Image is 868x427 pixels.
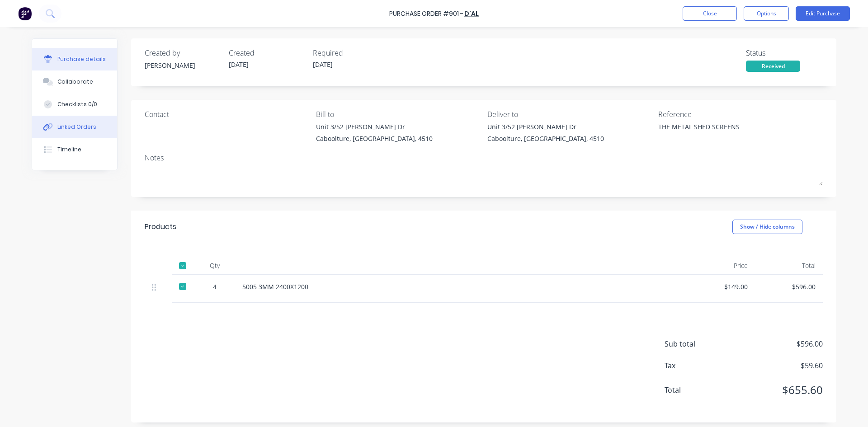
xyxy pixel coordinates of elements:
[316,122,433,131] div: Unit 3/52 [PERSON_NAME] Dr
[687,257,755,275] div: Price
[32,93,117,116] button: Checklists 0/0
[313,47,390,58] div: Required
[32,70,117,93] button: Collaborate
[202,282,228,291] div: 4
[145,152,823,163] div: Notes
[665,360,732,371] span: Tax
[194,257,235,275] div: Qty
[57,100,97,108] div: Checklists 0/0
[57,145,81,154] div: Timeline
[683,6,737,21] button: Close
[32,48,117,70] button: Purchase details
[32,116,117,138] button: Linked Orders
[242,282,680,291] div: 5005 3MM 2400X1200
[316,134,433,143] div: Caboolture, [GEOGRAPHIC_DATA], 4510
[694,282,748,291] div: $149.00
[732,220,802,234] button: Show / Hide columns
[32,138,117,161] button: Timeline
[145,61,222,70] div: [PERSON_NAME]
[316,109,481,120] div: Bill to
[57,78,93,86] div: Collaborate
[755,257,823,275] div: Total
[665,385,732,395] span: Total
[389,9,463,19] div: Purchase Order #901 -
[229,47,306,58] div: Created
[746,47,823,58] div: Status
[57,123,96,131] div: Linked Orders
[18,7,32,20] img: Factory
[487,122,604,131] div: Unit 3/52 [PERSON_NAME] Dr
[145,221,176,232] div: Products
[796,6,850,21] button: Edit Purchase
[732,382,823,398] span: $655.60
[658,109,823,120] div: Reference
[487,109,652,120] div: Deliver to
[145,47,222,58] div: Created by
[762,282,816,291] div: $596.00
[487,134,604,143] div: Caboolture, [GEOGRAPHIC_DATA], 4510
[665,338,732,349] span: Sub total
[744,6,789,21] button: Options
[57,55,106,63] div: Purchase details
[145,109,309,120] div: Contact
[746,61,800,72] div: Received
[658,122,771,142] textarea: THE METAL SHED SCREENS
[732,360,823,371] span: $59.60
[464,9,479,18] a: D'AL
[732,338,823,349] span: $596.00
